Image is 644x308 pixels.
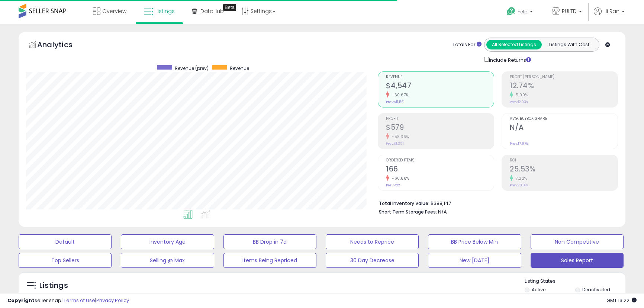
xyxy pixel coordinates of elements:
[479,55,540,64] div: Include Returns
[326,253,419,268] button: 30 Day Decrease
[19,253,112,268] button: Top Sellers
[379,209,437,215] b: Short Term Storage Fees:
[510,81,618,92] h2: 12.74%
[541,40,597,49] button: Listings With Cost
[510,75,618,79] span: Profit [PERSON_NAME]
[326,234,419,249] button: Needs to Reprice
[428,234,521,249] button: BB Price Below Min
[453,41,482,48] div: Totals For
[510,117,618,121] span: Avg. Buybox Share
[379,200,429,206] b: Total Inventory Value:
[531,253,624,268] button: Sales Report
[7,297,129,304] div: seller snap | |
[438,208,447,215] span: N/A
[121,253,214,268] button: Selling @ Max
[513,176,527,181] small: 7.22%
[582,286,610,293] label: Deactivated
[230,65,249,71] span: Revenue
[39,280,68,291] h5: Listings
[510,141,528,146] small: Prev: 17.97%
[389,92,409,98] small: -60.67%
[531,234,624,249] button: Non Competitive
[386,165,494,175] h2: 166
[532,286,545,293] label: Active
[386,75,494,79] span: Revenue
[525,278,625,285] p: Listing States:
[510,183,528,187] small: Prev: 23.81%
[223,4,236,11] div: Tooltip anchor
[603,7,619,15] span: Hi Ran
[64,297,95,304] a: Terms of Use
[506,7,516,16] i: Get Help
[386,158,494,163] span: Ordered Items
[223,253,316,268] button: Items Being Repriced
[223,234,316,249] button: BB Drop in 7d
[19,234,112,249] button: Default
[389,134,409,139] small: -58.36%
[562,7,577,15] span: PULTD
[386,141,404,146] small: Prev: $1,391
[389,176,409,181] small: -60.66%
[386,183,400,187] small: Prev: 422
[155,7,175,15] span: Listings
[379,198,612,207] li: $388,147
[606,297,637,304] span: 2025-09-8 13:22 GMT
[386,123,494,133] h2: $579
[7,297,35,304] strong: Copyright
[386,100,405,104] small: Prev: $11,561
[510,158,618,163] span: ROI
[175,65,209,71] span: Revenue (prev)
[102,7,126,15] span: Overview
[386,117,494,121] span: Profit
[510,123,618,133] h2: N/A
[386,81,494,92] h2: $4,547
[121,234,214,249] button: Inventory Age
[96,297,129,304] a: Privacy Policy
[428,253,521,268] button: New [DATE]
[594,7,625,24] a: Hi Ran
[501,1,540,24] a: Help
[37,39,87,52] h5: Analytics
[510,165,618,175] h2: 25.53%
[518,9,528,15] span: Help
[513,92,528,98] small: 5.90%
[486,40,542,49] button: All Selected Listings
[200,7,224,15] span: DataHub
[510,100,528,104] small: Prev: 12.03%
